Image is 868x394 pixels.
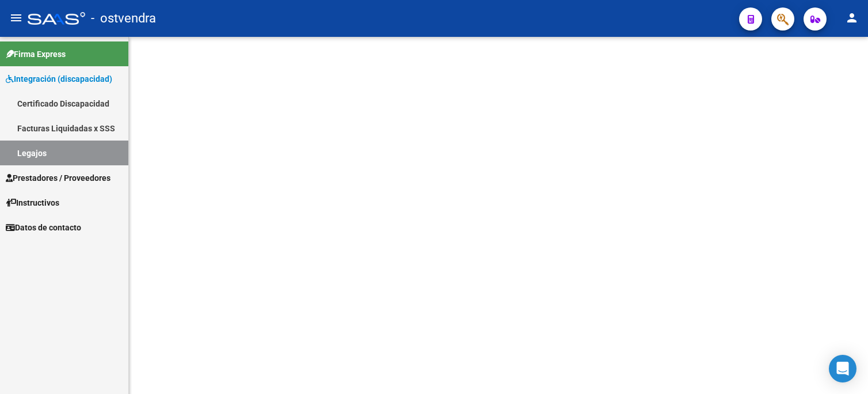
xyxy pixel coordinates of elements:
span: Prestadores / Proveedores [6,172,111,184]
span: Instructivos [6,196,59,209]
span: - ostvendra [91,6,156,31]
mat-icon: person [845,11,859,25]
span: Firma Express [6,48,66,60]
span: Datos de contacto [6,221,81,234]
span: Integración (discapacidad) [6,73,112,85]
div: Open Intercom Messenger [829,355,856,382]
mat-icon: menu [9,11,23,25]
